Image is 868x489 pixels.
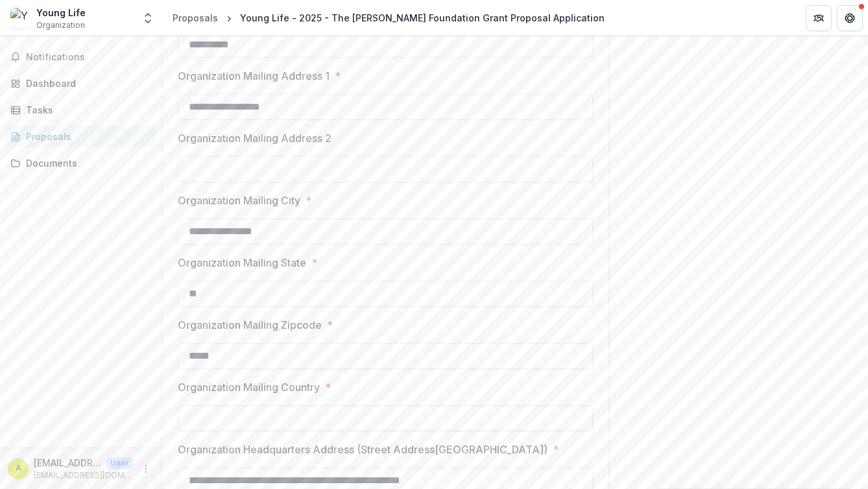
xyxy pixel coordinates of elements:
a: Tasks [5,99,156,121]
p: Organization Mailing City [178,193,300,208]
div: Documents [26,156,146,170]
button: More [138,461,154,477]
p: Organization Mailing Country [178,379,320,395]
button: Open entity switcher [139,5,157,31]
a: Proposals [167,8,223,27]
img: Young Life [10,8,31,29]
p: Organization Mailing Address 2 [178,130,332,146]
div: Young Life - 2025 - The [PERSON_NAME] Foundation Grant Proposal Application [240,11,605,25]
p: [EMAIL_ADDRESS][DOMAIN_NAME] [34,470,133,481]
button: Get Help [837,5,863,31]
a: Documents [5,152,156,174]
div: Proposals [173,11,218,25]
nav: breadcrumb [167,8,610,27]
p: [EMAIL_ADDRESS][DOMAIN_NAME] [34,456,101,470]
p: Organization Mailing State [178,255,306,270]
p: User [106,457,133,469]
a: Proposals [5,126,156,147]
div: Proposals [26,130,146,143]
div: Tasks [26,103,146,117]
button: Notifications [5,47,156,67]
span: Organization [36,19,85,31]
p: Organization Mailing Address 1 [178,68,330,84]
p: Organization Headquarters Address (Street Address[GEOGRAPHIC_DATA]) [178,442,548,457]
p: Organization Mailing Zipcode [178,317,322,333]
div: aalderman@sc.younglife.org [16,464,21,473]
button: Partners [806,5,832,31]
div: Young Life [36,6,86,19]
a: Dashboard [5,73,156,94]
div: Dashboard [26,77,146,90]
span: Notifications [26,52,151,63]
